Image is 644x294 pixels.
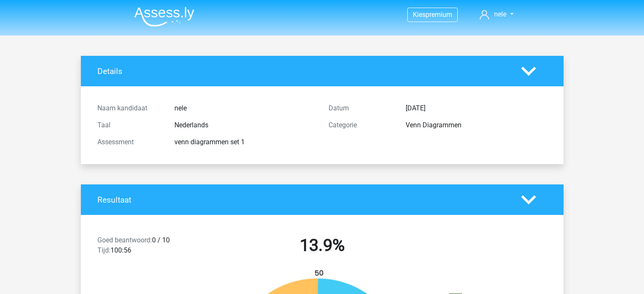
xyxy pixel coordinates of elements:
div: Naam kandidaat [91,103,168,113]
span: Tijd: [97,246,111,254]
div: venn diagrammen set 1 [168,137,322,147]
h2: 13.9% [213,235,431,256]
div: nele [168,103,322,113]
div: Venn Diagrammen [399,120,553,130]
h4: Details [97,66,509,76]
div: 0 / 10 100:56 [91,235,207,259]
a: nele [476,9,517,19]
img: Assessly [134,7,194,27]
h4: Resultaat [97,195,509,205]
div: Nederlands [168,120,322,130]
span: premium [426,11,452,19]
div: Assessment [91,137,168,147]
a: Kiespremium [408,9,457,20]
span: nele [494,10,506,18]
div: Categorie [322,120,399,130]
span: Kies [413,11,426,19]
div: Taal [91,120,168,130]
span: Goed beantwoord: [97,236,152,244]
div: [DATE] [399,103,553,113]
div: Datum [322,103,399,113]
